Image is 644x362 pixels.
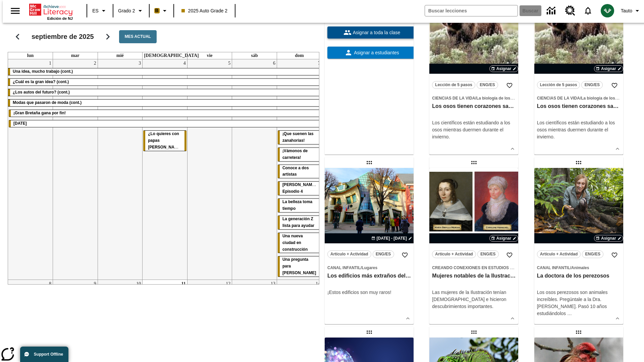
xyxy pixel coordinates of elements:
button: Añadir a mis Favoritas [503,79,516,92]
span: Día del Trabajo [13,121,27,126]
td: 4 de septiembre de 2025 [143,59,187,280]
span: Canal Infantil [327,265,361,270]
span: Una nueva ciudad en construcción [282,234,308,252]
div: Elena Menope: Episodio 4 [278,182,321,195]
a: lunes [26,52,35,59]
button: Ver más [612,313,623,323]
button: Añadir a mis Favoritas [503,249,516,261]
button: Seguir [99,28,116,45]
span: ENG/ES [480,251,495,258]
div: Los osos perezosos son animales increíbles. Pregúntale a la Dra. [PERSON_NAME]. Pasó 10 años estu... [537,289,621,317]
img: avatar image [601,4,614,17]
div: Una idea, mucho trabajo (cont.) [8,68,322,75]
p: Las mujeres de la Ilustración tenían [DEMOGRAPHIC_DATA] e hicieron descubrimientos importantes. [432,289,516,310]
a: viernes [205,52,214,59]
td: 1 de septiembre de 2025 [8,59,53,280]
button: Boost El color de la clase es anaranjado claro. Cambiar el color de la clase. [152,5,171,17]
span: … [567,311,572,316]
span: / [475,96,476,101]
button: ENG/ES [373,250,394,258]
span: Asignar [496,66,512,72]
a: 9 de septiembre de 2025 [93,280,98,288]
td: 6 de septiembre de 2025 [232,59,277,280]
span: Canal Infantil [537,265,570,270]
a: 3 de septiembre de 2025 [137,59,142,67]
div: La generación Z lista para ayudar [278,216,321,229]
button: Ver más [403,313,413,323]
span: Lección de 5 pasos [540,81,577,88]
button: Asignar a estudiantes [327,47,416,59]
button: ENG/ES [582,250,603,258]
div: ¡Que suenen las zanahorias! [278,131,321,144]
span: Creando conexiones en Estudios Sociales [432,265,530,270]
span: Modas que pasaron de moda (cont.) [13,100,82,105]
div: ¡Vámonos de carretera! [278,148,321,161]
h3: Mujeres notables de la Ilustración [432,273,516,280]
button: Ver más [507,313,518,323]
span: Lugares [362,265,377,270]
button: Añadir a mis Favoritas [399,249,411,261]
td: 3 de septiembre de 2025 [98,59,143,280]
span: Elena Menope: Episodio 4 [282,182,318,194]
div: Lección arrastrable: Pregúntale a la científica: Misterios de la mente [364,327,375,338]
button: Asignar Elegir fechas [489,65,519,72]
a: 5 de septiembre de 2025 [227,59,232,67]
button: ENG/ES [477,250,499,258]
div: Una nueva ciudad en construcción [278,233,321,253]
h3: La doctora de los perezosos [537,273,621,280]
span: ¿Cuál es la gran idea? (cont.) [13,79,69,84]
div: Lección arrastrable: Lluvia de iguanas [469,327,479,338]
h3: Los osos tienen corazones sanos, pero ¿por qué? [432,103,516,110]
span: 2025 Auto Grade 2 [181,7,228,14]
div: Una pregunta para Joplin [278,257,321,277]
a: 6 de septiembre de 2025 [272,59,277,67]
a: 2 de septiembre de 2025 [93,59,98,67]
span: Lección de 5 pasos [435,81,472,88]
span: Tema: Canal Infantil/Animales [537,264,621,271]
span: Tema: Creando conexiones en Estudios Sociales/Historia universal II [432,264,516,271]
a: 4 de septiembre de 2025 [182,59,187,67]
a: 13 de septiembre de 2025 [269,280,277,288]
span: La generación Z lista para ayudar [282,217,314,228]
span: Animales [571,265,589,270]
button: Artículo + Actividad [537,250,581,258]
span: Artículo + Actividad [330,251,368,258]
button: Asignar a toda la clase [327,26,416,39]
div: Portada [29,2,73,20]
span: Artículo + Actividad [435,251,473,258]
span: La belleza toma tiempo [282,199,312,211]
div: lesson details [429,168,518,324]
span: Asignar a estudiantes [353,49,399,56]
div: Lección arrastrable: La doctora de los perezosos [573,157,584,168]
button: Ver más [507,144,518,154]
button: Escoja un nuevo avatar [597,2,618,19]
button: Abrir el menú lateral [5,1,25,21]
span: ES [92,7,99,14]
a: miércoles [115,52,125,59]
a: 12 de septiembre de 2025 [224,280,232,288]
span: Edición de NJ [47,16,73,20]
button: Añadir a mis Favoritas [608,249,621,261]
a: Portada [29,3,73,16]
a: Notificaciones [579,2,597,19]
button: Lenguaje: ES, Selecciona un idioma [89,5,111,17]
button: Artículo + Actividad [432,250,476,258]
button: Mes actual [119,30,157,43]
div: lesson details [534,168,623,324]
span: Tauto [621,7,632,14]
span: Asignar [496,235,512,241]
div: Modas que pasaron de moda (cont.) [8,100,322,106]
button: ENG/ES [477,81,498,89]
div: ¿Los autos del futuro? (cont.) [8,89,322,96]
td: 2 de septiembre de 2025 [53,59,98,280]
button: ENG/ES [581,81,603,89]
h2: septiembre de 2025 [32,33,94,41]
button: Lección de 5 pasos [432,81,475,89]
div: ¿Lo quieres con papas fritas? [143,131,186,151]
div: ¿Cuál es la gran idea? (cont.) [8,79,322,85]
a: Centro de información [543,2,561,20]
div: Lección arrastrable: Los edificios más extraños del mundo [364,157,375,168]
a: sábado [250,52,259,59]
span: / [361,265,362,270]
a: 1 de septiembre de 2025 [48,59,53,67]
